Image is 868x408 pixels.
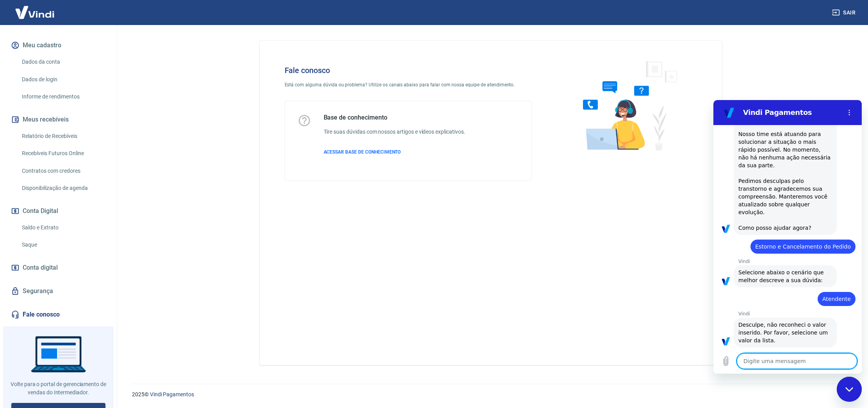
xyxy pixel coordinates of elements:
span: ACESSAR BASE DE CONHECIMENTO [324,149,401,155]
h5: Base de conhecimento [324,114,465,122]
a: Relatório de Recebíveis [19,128,107,144]
a: Disponibilização de agenda [19,180,107,196]
a: Saldo e Extrato [19,220,107,236]
a: Contratos com credores [19,163,107,179]
p: 2025 © [132,390,849,399]
a: Informe de rendimentos [19,89,107,105]
button: Meus recebíveis [9,111,107,128]
a: ACESSAR BASE DE CONHECIMENTO [324,149,465,156]
h4: Fale conosco [285,66,532,75]
img: Fale conosco [567,53,686,157]
p: Está com alguma dúvida ou problema? Utilize os canais abaixo para falar com nossa equipe de atend... [285,81,532,88]
button: Meu cadastro [9,37,107,54]
a: Saque [19,237,107,253]
iframe: Janela de mensagens [713,100,862,374]
a: Fale conosco [9,306,107,323]
iframe: Botão para abrir a janela de mensagens, conversa em andamento [837,377,862,402]
a: Dados de login [19,72,107,88]
span: Conta digital [23,262,58,273]
a: Vindi Pagamentos [150,391,194,397]
a: Recebíveis Futuros Online [19,145,107,161]
a: Conta digital [9,259,107,276]
a: Dados da conta [19,54,107,70]
a: Segurança [9,283,107,300]
img: Vindi [9,0,60,24]
button: Sair [831,5,859,20]
h6: Tire suas dúvidas com nossos artigos e vídeos explicativos. [324,128,465,136]
button: Conta Digital [9,202,107,220]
